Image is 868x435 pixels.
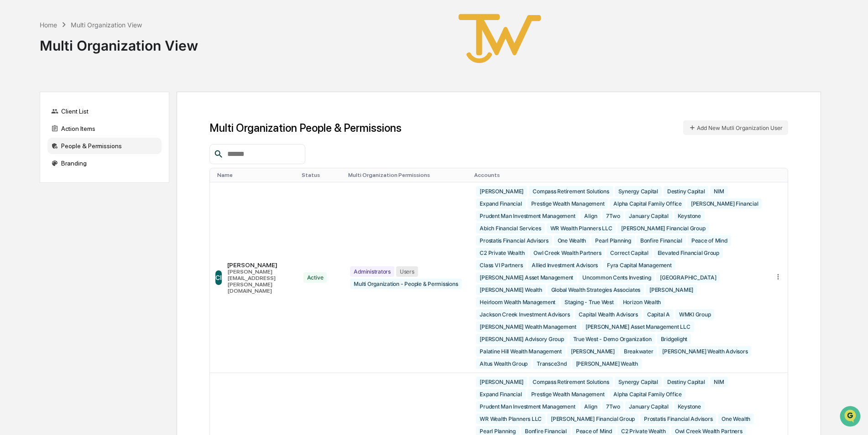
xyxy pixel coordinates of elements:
[9,116,16,123] div: 🖐️
[350,266,394,277] div: Administrators
[476,272,577,283] div: [PERSON_NAME] Asset Management
[602,211,623,221] div: 7Two
[302,172,341,178] div: Toggle SortBy
[66,116,73,123] div: 🗄️
[688,235,731,246] div: Peace of Mind
[9,70,26,86] img: 1746055101610-c473b297-6a78-478c-a979-82029cc54cd1
[602,401,623,412] div: 7Two
[47,120,162,137] div: Action Items
[474,172,764,178] div: Toggle SortBy
[40,30,198,54] div: Multi Organization View
[603,260,675,270] div: Fyra Capital Management
[607,248,652,258] div: Correct Capital
[718,414,754,424] div: One Wealth
[579,272,654,283] div: Uncommon Cents Investing
[528,198,608,209] div: Prestige Wealth Management
[625,401,672,412] div: January Capital
[710,377,727,387] div: NIM
[683,120,788,135] button: Add New Mutli Organization User
[640,414,716,424] div: Prostatis Financial Advisors
[227,269,293,294] div: [PERSON_NAME][EMAIL_ADDRESS][PERSON_NAME][DOMAIN_NAME]
[580,401,601,412] div: Align
[64,154,110,161] a: Powered byPylon
[31,70,150,79] div: Start new chat
[529,186,612,197] div: Compass Retirement Solutions
[654,248,723,258] div: Elevated Financial Group
[561,297,617,307] div: Staging - True West
[567,346,618,357] div: [PERSON_NAME]
[528,389,608,399] div: Prestige Wealth Management
[582,321,694,332] div: [PERSON_NAME] Asset Management LLC
[637,235,686,246] div: Bonfire Financial
[155,72,166,83] button: Start new chat
[454,7,545,70] img: True West
[476,321,580,332] div: [PERSON_NAME] Wealth Management
[476,414,545,424] div: WR Wealth Planners LLC
[476,389,525,399] div: Expand Financial
[610,389,685,399] div: Alpha Capital Family Office
[476,260,526,270] div: Class VI Partners
[476,334,567,344] div: [PERSON_NAME] Advisory Group
[776,172,784,178] div: Toggle SortBy
[18,132,58,141] span: Data Lookup
[675,309,715,320] div: WMKI Group
[476,223,544,233] div: Abich Financial Services
[476,297,559,307] div: Heirloom Wealth Management
[476,346,565,357] div: Palatine Hill Wealth Management
[572,358,642,369] div: [PERSON_NAME] Wealth
[227,261,293,269] div: [PERSON_NAME]
[610,198,685,209] div: Alpha Capital Family Office
[664,377,708,387] div: Destiny Capital
[396,266,418,277] div: Users
[9,133,16,140] div: 🔎
[47,103,162,119] div: Client List
[646,285,697,295] div: [PERSON_NAME]
[476,211,579,221] div: Prudent Man Investment Management
[350,279,461,289] div: Multi Organization - People & Permissions
[530,248,605,258] div: Owl Creek Wealth Partners
[529,377,612,387] div: Compass Retirement Solutions
[625,211,672,221] div: January Capital
[215,274,222,281] span: CI
[209,121,402,135] h1: Multi Organization People & Permissions
[476,377,527,387] div: [PERSON_NAME]
[659,346,751,357] div: [PERSON_NAME] Wealth Advisors
[580,211,601,221] div: Align
[533,358,570,369] div: Transce3nd
[643,309,674,320] div: Capital A
[31,79,115,86] div: We're available if you need us!
[476,285,545,295] div: [PERSON_NAME] Wealth
[687,198,762,209] div: [PERSON_NAME] Financial
[657,334,691,344] div: Bridgelight
[839,405,863,430] iframe: Open customer support
[476,248,528,258] div: C2 Private Wealth
[674,401,705,412] div: Keystone
[664,186,708,197] div: Destiny Capital
[548,285,644,295] div: Global Wealth Strategies Associates
[619,297,665,307] div: Horizon Wealth
[18,115,59,124] span: Preclearance
[476,358,531,369] div: Altus Wealth Group
[674,211,705,221] div: Keystone
[476,309,573,320] div: Jackson Creek Investment Advisors
[47,155,162,171] div: Branding
[217,172,294,178] div: Toggle SortBy
[570,334,655,344] div: True West - Demo Organization
[476,235,552,246] div: Prostatis Financial Advisors
[63,111,117,128] a: 🗄️Attestations
[303,272,327,283] div: Active
[91,155,110,161] span: Pylon
[47,138,162,154] div: People & Permissions
[591,235,635,246] div: Pearl Planning
[710,186,727,197] div: NIM
[615,186,662,197] div: Synergy Capital
[476,198,525,209] div: Expand Financial
[554,235,590,246] div: One Wealth
[40,21,57,29] div: Home
[348,172,467,178] div: Toggle SortBy
[71,21,142,29] div: Multi Organization View
[5,129,61,145] a: 🔎Data Lookup
[528,260,601,270] div: Allied Investment Advisors
[615,377,662,387] div: Synergy Capital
